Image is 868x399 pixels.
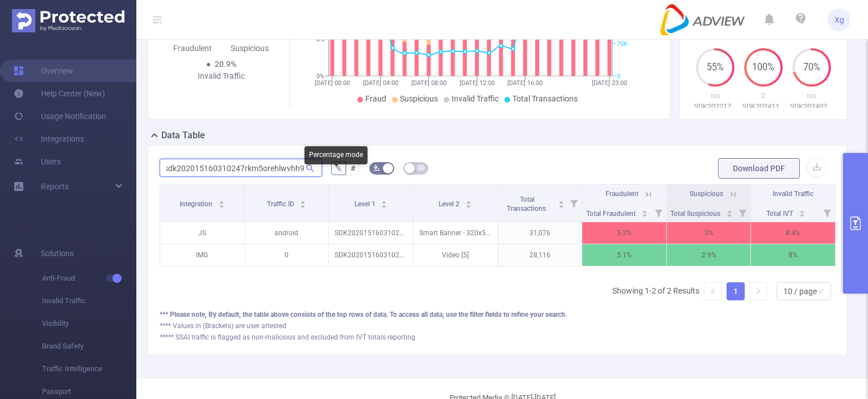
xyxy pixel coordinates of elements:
tspan: [DATE] 23:00 [592,79,627,87]
div: *** Please note, By default, the table above consists of the top rows of data. To access all data... [160,309,836,320]
i: icon: caret-up [218,199,224,202]
tspan: [DATE] 16:00 [507,79,542,87]
span: 55% [696,63,735,72]
tspan: 8% [316,36,324,43]
span: Total Transactions [512,94,578,103]
span: Solutions [41,242,74,265]
p: 8.4% [751,222,835,244]
span: Traffic Intelligence [42,358,136,380]
i: icon: down [817,288,824,296]
tspan: 0 [617,73,620,80]
i: icon: caret-down [466,203,472,207]
a: Help Center (New) [14,82,105,105]
span: 100% [744,63,783,72]
div: Suspicious [222,43,279,54]
span: Anti-Fraud [42,267,136,290]
span: Fraudulent [606,190,639,198]
i: Filter menu [819,203,835,222]
i: icon: caret-up [300,199,306,202]
i: icon: caret-up [466,199,472,202]
i: icon: caret-up [641,209,648,212]
li: Next Page [749,282,767,300]
div: Sort [726,209,733,215]
p: 2 [740,90,788,101]
i: icon: caret-down [799,213,806,216]
span: Invalid Traffic [452,94,499,103]
span: Total IVT [766,210,795,218]
i: icon: caret-up [799,209,806,212]
i: icon: caret-down [726,213,732,216]
i: Filter menu [735,203,750,222]
tspan: 0% [316,73,324,80]
i: icon: caret-up [381,199,387,202]
i: Filter menu [650,203,666,222]
i: icon: caret-down [641,213,648,216]
li: Showing 1-2 of 2 Results [612,282,699,300]
p: SDK20240213020451qsfgewatm3hwx06 [787,101,836,112]
span: Total Transactions [507,196,548,213]
span: 20.9% [215,60,236,69]
i: Filter menu [566,185,582,222]
i: icon: caret-up [558,199,565,202]
i: icon: caret-down [300,203,306,207]
button: Download PDF [718,158,800,179]
span: Invalid Traffic [42,290,136,312]
p: 0 [245,244,329,266]
p: 5.1% [582,244,666,266]
span: Brand Safety [42,335,136,358]
span: Traffic ID [267,200,296,208]
p: ios [787,90,836,101]
span: 70% [792,63,831,72]
tspan: [DATE] 04:00 [362,79,398,87]
span: Integration [180,200,214,208]
p: Video [5] [414,244,498,266]
div: Sort [558,199,565,206]
span: Level 1 [354,200,377,208]
img: Protected Media [12,9,124,32]
a: 1 [727,283,744,300]
div: Invalid Traffic [193,70,250,82]
p: SDK202015160310247rkm5orehlwvhh9 [329,244,413,266]
i: icon: caret-up [726,209,732,212]
div: Sort [299,199,306,206]
i: icon: caret-down [558,203,565,207]
span: Suspicious [690,190,723,198]
p: 28,116 [498,244,582,266]
div: Fraudulent [164,43,222,54]
span: Reports [41,182,69,191]
span: Fraud [365,94,386,103]
i: icon: table [418,164,424,171]
a: Usage Notification [14,105,106,128]
span: Invalid Traffic [773,190,813,198]
tspan: 70K [617,40,628,48]
tspan: [DATE] 00:00 [315,79,350,87]
span: Xg [834,9,844,31]
div: ***** SSAI traffic is flagged as non-malicious and excluded from IVT totals reporting [160,332,836,342]
input: Search... [160,159,322,177]
p: IMG [160,244,244,266]
p: ios [691,90,740,101]
tspan: [DATE] 12:00 [459,79,494,87]
tspan: [DATE] 08:00 [411,79,446,87]
i: icon: right [755,288,762,295]
span: Level 2 [439,200,461,208]
div: Percentage mode [304,146,368,164]
div: 10 / page [783,283,817,300]
i: icon: caret-down [381,203,387,207]
p: 2.9% [667,244,751,266]
a: Reports [41,175,69,198]
span: % [336,164,341,173]
p: SDK20241125111157euijkedccjrky63 [740,101,788,112]
div: Sort [465,199,472,206]
i: icon: left [710,288,716,295]
p: SDK20221712050410xhhnonnqqwbv3yi [691,101,740,112]
p: android [245,222,329,244]
div: Sort [218,199,225,206]
p: Smart Banner - 320x50 [0] [414,222,498,244]
div: Sort [641,209,648,215]
div: Sort [381,199,387,206]
li: Previous Page [704,282,722,300]
p: SDK202015160310247rkm5orehlwvhh9 [329,222,413,244]
span: Total Fraudulent [586,210,637,218]
span: Visibility [42,312,136,335]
